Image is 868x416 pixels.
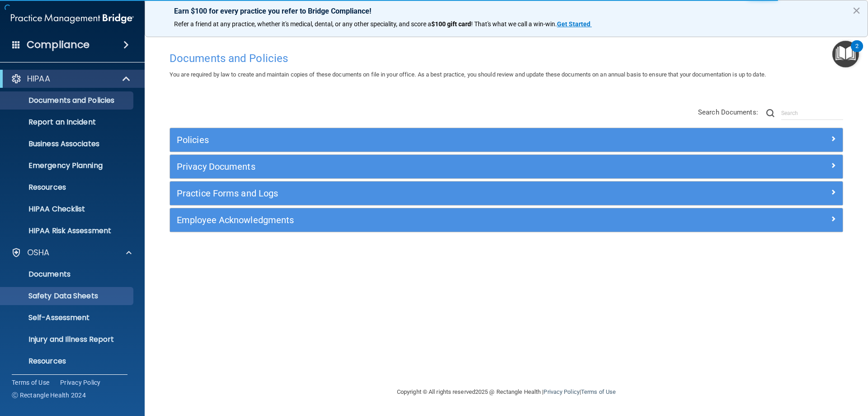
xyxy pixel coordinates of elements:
img: PMB logo [11,10,134,28]
h4: Compliance [27,38,90,51]
button: Open Resource Center, 2 new notifications [832,41,859,67]
strong: $100 gift card [431,20,471,28]
p: HIPAA [27,73,50,84]
a: Privacy Documents [177,159,836,174]
span: Search Documents: [698,108,758,116]
button: Close [852,3,861,18]
p: HIPAA Risk Assessment [6,226,129,235]
p: Earn $100 for every practice you refer to Bridge Compliance! [174,7,839,15]
span: You are required by law to create and maintain copies of these documents on file in your office. ... [170,71,766,78]
h5: Practice Forms and Logs [177,188,668,198]
a: Privacy Policy [60,378,101,387]
h5: Employee Acknowledgments [177,215,668,225]
div: 2 [855,46,859,58]
a: Policies [177,133,836,147]
p: Self-Assessment [6,313,129,322]
p: HIPAA Checklist [6,205,129,214]
h5: Policies [177,135,668,145]
span: Ⓒ Rectangle Health 2024 [12,391,86,400]
p: Business Associates [6,139,129,148]
p: Emergency Planning [6,161,129,170]
a: Get Started [557,20,592,28]
a: Terms of Use [12,378,49,387]
p: Documents [6,270,129,279]
a: Privacy Policy [543,388,579,395]
h4: Documents and Policies [170,53,843,64]
div: Copyright © All rights reserved 2025 @ Rectangle Health | | [341,378,671,406]
span: ! That's what we call a win-win. [471,20,557,28]
a: Practice Forms and Logs [177,186,836,201]
p: Documents and Policies [6,96,129,105]
input: Search [781,106,843,120]
img: ic-search.3b580494.png [766,109,774,117]
p: OSHA [27,247,50,258]
p: Resources [6,183,129,192]
p: Resources [6,357,129,366]
p: Safety Data Sheets [6,292,129,301]
a: OSHA [11,247,132,258]
p: Report an Incident [6,118,129,127]
span: Refer a friend at any practice, whether it's medical, dental, or any other speciality, and score a [174,20,431,28]
a: HIPAA [11,73,131,84]
h5: Privacy Documents [177,162,668,172]
p: Injury and Illness Report [6,335,129,344]
strong: Get Started [557,20,590,28]
a: Employee Acknowledgments [177,213,836,227]
a: Terms of Use [581,388,616,395]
